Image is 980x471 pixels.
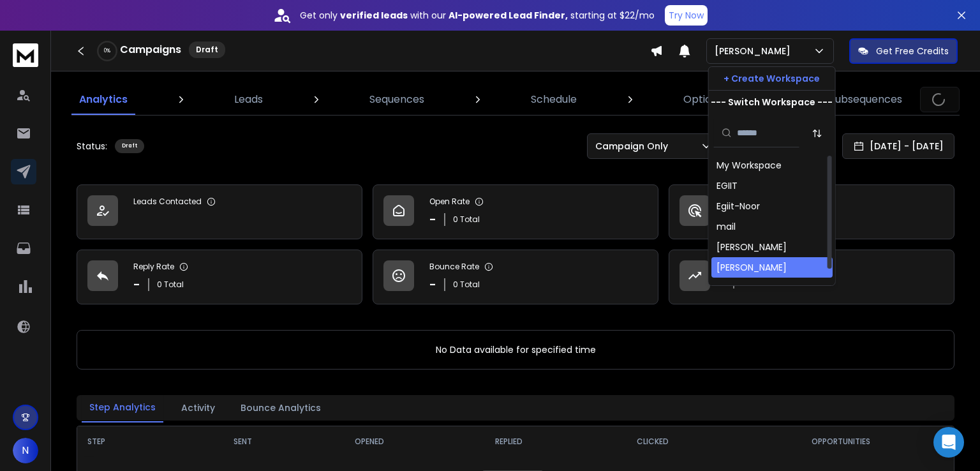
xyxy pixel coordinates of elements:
a: Opportunities$0 [669,250,954,304]
a: Reply Rate-0 Total [77,250,362,304]
div: Keywords by Traffic [141,75,215,84]
div: v 4.0.25 [36,20,63,31]
button: Try Now [665,5,708,26]
p: Leads Contacted [133,197,202,207]
div: Domain Overview [48,75,114,84]
a: Leads [226,84,271,115]
div: EGIIT [716,179,738,192]
div: Open Intercom Messenger [933,427,964,458]
a: Subsequences [822,84,910,115]
p: Bounce Rate [429,262,479,272]
button: + Create Workspace [709,67,835,90]
div: Draft [189,41,225,58]
img: logo [13,43,38,67]
p: - [429,276,436,294]
p: 0 Total [453,214,480,225]
p: + Create Workspace [724,72,820,85]
th: OPENED [298,426,440,457]
a: Open Rate-0 Total [373,184,658,239]
p: Status: [77,140,107,153]
button: N [13,438,38,463]
div: Draft [115,139,144,153]
button: Step Analytics [82,393,163,422]
p: [PERSON_NAME] [715,45,796,57]
div: Egiit-Noor [716,200,760,213]
img: tab_keywords_by_traffic_grey.svg [127,74,137,84]
strong: AI-powered Lead Finder, [449,9,568,22]
button: [DATE] - [DATE] [842,133,954,159]
p: Sequences [369,92,424,107]
p: Analytics [79,92,128,107]
a: Click Rate-0 Total [669,184,954,239]
a: Options [676,84,731,115]
a: Leads Contacted [77,184,362,239]
p: Get only with our starting at $22/mo [300,9,655,22]
button: Get Free Credits [849,38,958,64]
p: Options [683,92,723,107]
a: Bounce Rate-0 Total [373,250,658,304]
div: Domain: [URL] [33,33,91,43]
img: logo_orange.svg [20,20,31,31]
strong: verified leads [340,9,408,22]
p: Get Free Credits [876,45,949,57]
th: CLICKED [577,426,727,457]
p: Schedule [531,92,577,107]
th: OPPORTUNITIES [727,426,954,457]
th: SENT [187,426,299,457]
div: My Workspace [716,159,782,172]
img: website_grey.svg [20,33,31,43]
button: Bounce Analytics [233,394,329,422]
div: [PERSON_NAME] [716,241,787,253]
div: [PERSON_NAME] [716,261,787,274]
p: Subsequences [829,92,902,107]
p: - [133,276,140,294]
img: tab_domain_overview_orange.svg [34,74,45,84]
h1: Campaigns [120,42,181,57]
button: Activity [174,394,223,422]
p: 0 Total [453,280,480,290]
p: 0 % [104,47,110,55]
p: --- Switch Workspace --- [711,96,833,108]
th: STEP [77,426,187,457]
a: Sequences [362,84,432,115]
p: Leads [234,92,263,107]
a: Analytics [71,84,135,115]
p: Open Rate [429,197,470,207]
p: 0 Total [157,280,184,290]
p: Campaign Only [595,140,673,153]
a: Schedule [523,84,584,115]
p: No Data available for specified time [90,343,941,356]
th: REPLIED [441,426,578,457]
p: Reply Rate [133,262,174,272]
p: Try Now [669,9,704,22]
div: CloseX (Nur) [716,281,773,294]
div: mail [716,220,736,233]
p: - [429,211,436,228]
button: Sort by Sort A-Z [805,121,830,146]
